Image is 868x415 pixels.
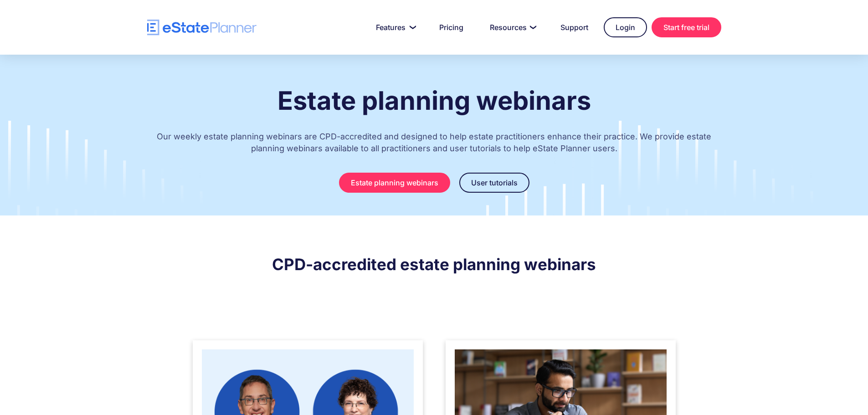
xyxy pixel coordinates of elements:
[365,18,424,36] a: Features
[479,18,545,36] a: Resources
[459,173,529,193] a: User tutorials
[277,85,591,116] strong: Estate planning webinars
[339,173,450,193] a: Estate planning webinars
[550,18,599,36] a: Support
[652,17,721,37] a: Start free trial
[604,17,647,37] a: Login
[147,20,257,36] a: home
[147,122,721,168] p: Our weekly estate planning webinars are CPD-accredited and designed to help estate practitioners ...
[428,18,474,36] a: Pricing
